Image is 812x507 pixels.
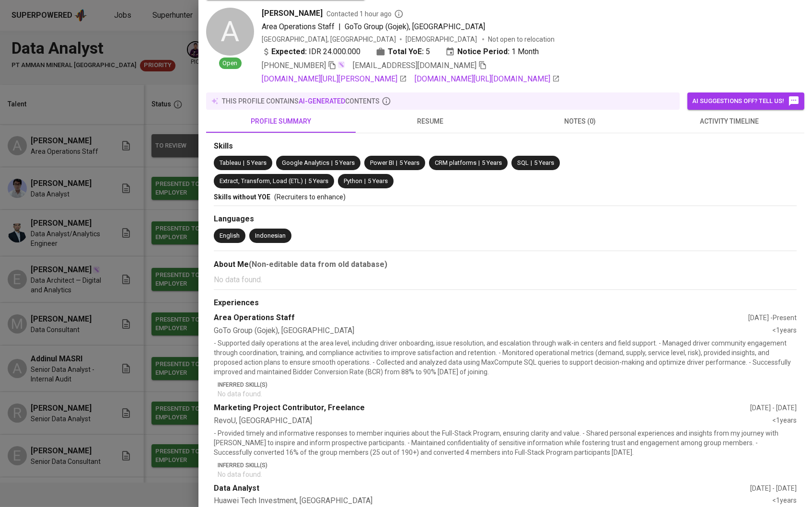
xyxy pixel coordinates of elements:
[214,141,797,152] div: Skills
[214,193,270,201] span: Skills without YOE
[246,159,267,166] span: 5 Years
[750,403,797,413] div: [DATE] - [DATE]
[262,46,360,58] div: IDR 24.000.000
[399,159,419,166] span: 5 Years
[482,159,502,166] span: 5 Years
[214,298,797,309] div: Experiences
[214,259,797,270] div: About Me
[218,389,797,399] p: No data found.
[345,22,485,31] span: GoTo Group (Gojek), [GEOGRAPHIC_DATA]
[214,214,797,225] div: Languages
[305,177,306,186] span: |
[218,380,797,389] p: Inferred Skill(s)
[214,415,772,426] div: RevoU, [GEOGRAPHIC_DATA]
[488,35,555,44] p: Not open to relocation
[772,495,797,507] div: <1 years
[534,159,554,166] span: 5 Years
[214,338,797,377] p: - Supported daily operations at the area level, including driver onboarding, issue resolution, an...
[214,483,750,494] div: Data Analyst
[394,9,404,19] svg: By Batam recruiter
[308,177,328,184] span: 5 Years
[353,61,476,70] span: [EMAIL_ADDRESS][DOMAIN_NAME]
[335,159,355,166] span: 5 Years
[214,403,750,414] div: Marketing Project Contributor, Freelance
[531,159,532,168] span: |
[282,159,329,166] span: Google Analytics
[772,325,797,336] div: <1 years
[220,177,303,184] span: Extract, Transform, Load (ETL)
[337,61,345,69] img: magic_wand.svg
[750,484,797,493] div: [DATE] - [DATE]
[344,177,362,184] span: Python
[262,8,323,19] span: [PERSON_NAME]
[426,46,430,58] span: 5
[435,159,476,166] span: CRM platforms
[396,159,397,168] span: |
[219,59,242,68] span: Open
[249,260,387,269] b: (Non-editable data from old database)
[370,159,394,166] span: Power BI
[262,22,335,31] span: Area Operations Staff
[271,46,307,58] b: Expected:
[364,177,366,186] span: |
[222,96,380,106] p: this profile contains contents
[299,97,345,105] span: AI-generated
[255,231,286,241] div: Indonesian
[262,73,407,85] a: [DOMAIN_NAME][URL][PERSON_NAME]
[218,470,797,479] p: No data found.
[262,61,326,70] span: [PHONE_NUMBER]
[517,159,529,166] span: SQL
[220,159,241,166] span: Tableau
[368,177,388,184] span: 5 Years
[478,159,480,168] span: |
[214,325,772,336] div: GoTo Group (Gojek), [GEOGRAPHIC_DATA]
[243,159,244,168] span: |
[274,193,346,201] span: (Recruiters to enhance)
[687,92,804,110] button: AI suggestions off? Tell us!
[406,35,478,44] span: [DEMOGRAPHIC_DATA]
[214,495,772,507] div: Huawei Tech Investment, [GEOGRAPHIC_DATA]
[218,461,797,470] p: Inferred Skill(s)
[692,95,800,107] span: AI suggestions off? Tell us!
[214,274,797,286] p: No data found.
[661,115,799,127] span: activity timeline
[748,313,797,323] div: [DATE] - Present
[361,115,499,127] span: resume
[326,9,404,19] span: Contacted 1 hour ago
[772,415,797,426] div: <1 years
[445,46,539,58] div: 1 Month
[331,159,333,168] span: |
[262,35,396,44] div: [GEOGRAPHIC_DATA], [GEOGRAPHIC_DATA]
[511,115,649,127] span: notes (0)
[214,312,748,323] div: Area Operations Staff
[457,46,510,58] b: Notice Period:
[338,21,341,33] span: |
[415,73,560,85] a: [DOMAIN_NAME][URL][DOMAIN_NAME]
[220,231,240,241] div: English
[206,8,254,56] div: A
[214,428,797,457] p: - Provided timely and informative responses to member inquiries about the Full-Stack Program, ens...
[388,46,424,58] b: Total YoE:
[212,115,350,127] span: profile summary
